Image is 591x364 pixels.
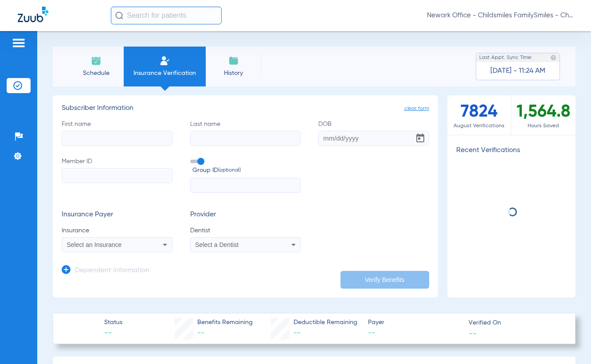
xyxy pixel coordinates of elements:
label: Last name [190,120,301,146]
img: Schedule [91,55,102,66]
span: History [212,69,254,78]
input: Member ID [62,168,172,183]
span: -- [197,329,204,337]
small: (optional) [218,166,241,175]
h3: Provider [190,211,301,219]
label: Member ID [62,157,172,193]
span: Status [104,318,122,327]
span: Dentist [190,226,301,235]
span: Select a Dentist [195,241,239,248]
span: Group ID [192,166,301,175]
button: Open calendar [411,129,429,147]
span: Hours Saved [511,121,575,130]
img: hamburger-icon [12,38,26,48]
span: Verified On [469,318,561,328]
span: August Verifications [447,121,511,130]
input: First name [62,131,172,146]
span: -- [104,328,122,339]
span: Benefits Remaining [197,318,253,327]
span: Payer [368,318,461,327]
button: Verify Benefits [341,271,429,289]
label: First name [62,120,172,146]
h3: Subscriber Information [62,104,429,113]
h3: Insurance Payer [62,211,172,219]
img: last sync help info [550,55,556,61]
label: DOB [318,120,429,146]
span: Insurance [62,226,172,235]
div: 7824 [447,95,512,135]
img: Zuub Logo [18,7,48,22]
img: Manual Insurance Verification [160,55,170,66]
input: Last name [190,131,301,146]
div: 1,564.8 [511,95,575,135]
span: -- [368,328,461,339]
img: Search Icon [115,12,123,20]
span: Schedule [75,69,117,78]
span: -- [469,329,477,338]
img: History [228,55,239,66]
span: Deductible Remaining [294,318,357,327]
span: Insurance Verification [130,69,199,78]
span: clear form [404,104,429,113]
h3: Dependent Information [75,266,149,275]
span: Newark Office - Childsmiles FamilySmiles - ChildSmiles [GEOGRAPHIC_DATA] - [GEOGRAPHIC_DATA] Gene... [427,11,573,20]
span: [DATE] - 11:24 AM [490,67,545,75]
input: DOBOpen calendar [318,131,429,146]
span: Select an Insurance [67,241,122,248]
h3: Recent Verifications [447,146,576,155]
input: Search for patients [111,7,222,24]
span: Last Appt. Sync Time: [479,53,532,62]
span: -- [294,329,301,337]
